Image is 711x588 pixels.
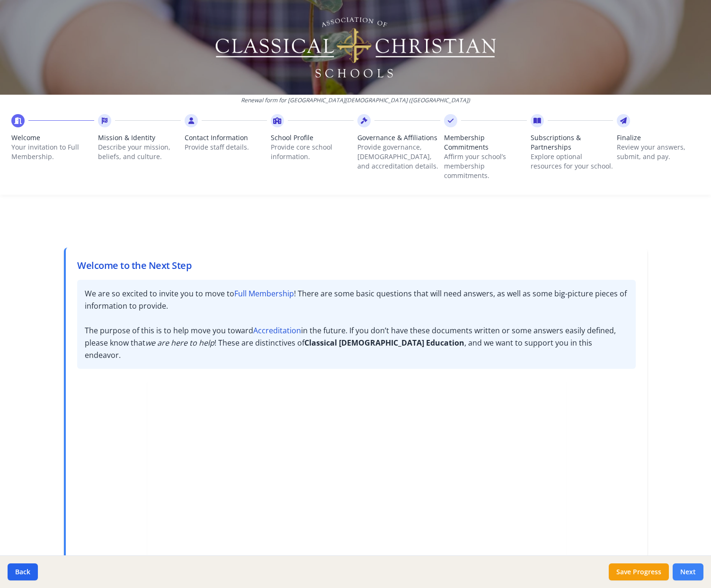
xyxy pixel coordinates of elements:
p: Explore optional resources for your school. [531,152,613,171]
p: Provide core school information. [271,143,354,161]
button: Back [8,563,38,580]
span: Mission & Identity [98,133,181,143]
span: Governance & Affiliations [357,133,440,143]
img: Logo [214,14,498,80]
h2: Welcome to the Next Step [77,259,636,272]
span: School Profile [271,133,354,143]
p: Your invitation to Full Membership. [11,143,94,161]
p: We are so excited to invite you to move to ! There are some basic questions that will need answer... [77,280,636,369]
strong: Full Membership [234,288,294,299]
span: Welcome [11,133,94,143]
span: Subscriptions & Partnerships [531,133,613,152]
em: we are here to help [145,338,214,348]
span: Finalize [617,133,700,143]
p: Affirm your school’s membership commitments. [444,152,527,180]
span: Membership Commitments [444,133,527,152]
p: Review your answers, submit, and pay. [617,143,700,161]
p: Provide staff details. [185,143,267,152]
span: Contact Information [185,133,267,143]
p: Provide governance, [DEMOGRAPHIC_DATA], and accreditation details. [357,143,440,171]
p: Describe your mission, beliefs, and culture. [98,143,181,161]
button: Save Progress [609,563,669,580]
strong: Classical [DEMOGRAPHIC_DATA] Education [304,338,464,348]
button: Next [673,563,703,580]
strong: Accreditation [253,325,301,336]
